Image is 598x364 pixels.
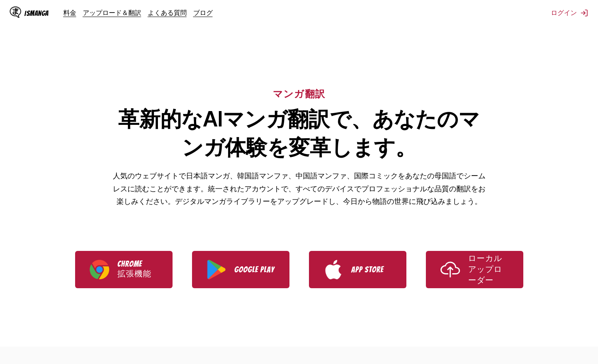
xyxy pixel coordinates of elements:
[309,251,406,288] a: Download IsManga from App Store
[551,9,588,17] button: ログイン
[234,265,275,274] p: Google Play
[10,6,21,18] img: IsManga Logo
[273,88,326,101] h6: マンガ翻訳
[117,259,158,279] p: Chrome 拡張機能
[324,260,343,279] img: App Store logo
[148,9,187,17] a: よくある質問
[10,6,63,19] a: IsManga LogoIsManga
[112,169,486,208] p: 人気のウェブサイトで日本語マンガ、韓国語マンファ、中国語マンファ、国際コミックをあなたの母国語でシームレスに読むことができます。統一されたアカウントで、すべてのデバイスでプロフェッショナルな品質...
[193,9,213,17] a: ブログ
[192,251,289,288] a: Download IsManga from Google Play
[83,9,141,17] a: アップロード＆翻訳
[426,251,523,288] a: Use IsManga Local Uploader
[580,9,588,17] img: Sign out
[112,105,486,162] h1: 革新的なAIマンガ翻訳で、あなたのマンガ体験を変革します。
[90,260,109,279] img: Chrome logo
[207,260,226,279] img: Google Play logo
[351,265,392,274] p: App Store
[24,9,49,17] div: IsManga
[63,9,76,17] a: 料金
[440,260,460,279] img: Upload icon
[75,251,173,288] a: Download IsManga Chrome Extension
[468,253,509,286] p: ローカルアップローダー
